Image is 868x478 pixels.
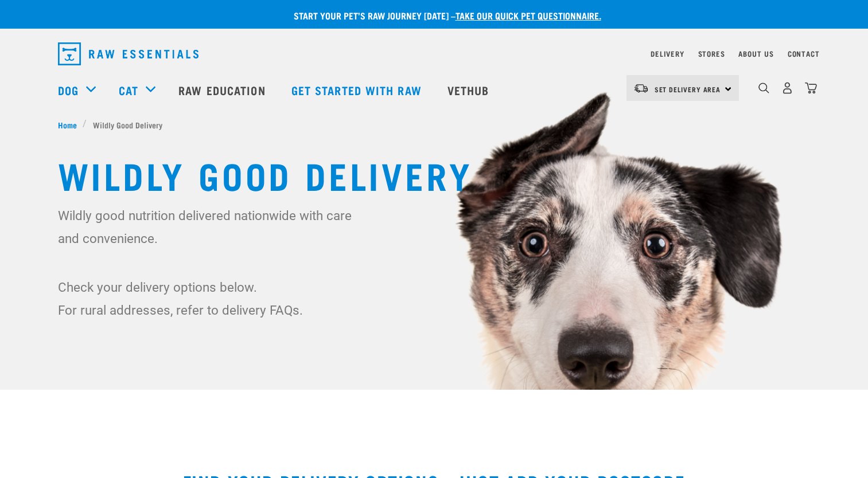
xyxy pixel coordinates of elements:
img: home-icon@2x.png [805,82,817,94]
a: Vethub [436,67,504,113]
span: Set Delivery Area [655,87,721,91]
a: Dog [58,81,79,99]
a: Cat [119,81,138,99]
a: Raw Education [167,67,279,113]
a: take our quick pet questionnaire. [456,13,601,18]
img: Raw Essentials Logo [58,42,198,65]
a: Home [58,119,83,131]
nav: dropdown navigation [49,38,820,70]
a: Delivery [651,52,684,56]
p: Check your delivery options below. For rural addresses, refer to delivery FAQs. [58,276,359,322]
nav: breadcrumbs [58,119,811,131]
a: Get started with Raw [280,67,436,113]
a: Contact [788,52,820,56]
a: Stores [698,52,725,56]
span: Home [58,119,77,131]
p: Wildly good nutrition delivered nationwide with care and convenience. [58,204,359,250]
h1: Wildly Good Delivery [58,154,811,195]
img: home-icon-1@2x.png [758,83,769,93]
img: van-moving.png [633,83,649,93]
img: user.png [781,82,793,94]
a: About Us [738,52,773,56]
